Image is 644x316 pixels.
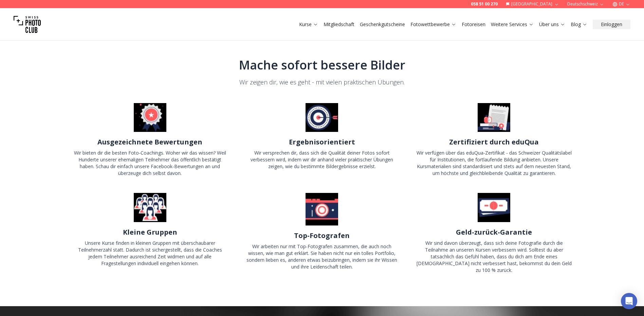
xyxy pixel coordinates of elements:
[72,58,572,72] h2: Mache sofort bessere Bilder
[14,11,41,38] img: Swiss photo club
[123,228,177,237] h2: Kleine Gruppen
[449,137,539,147] h2: Zertifiziert durch eduQua
[536,20,568,29] button: Über uns
[417,240,572,273] span: Wir sind davon überzeugt, dass sich deine Fotografie durch die Teilnahme an unseren Kursen verbes...
[410,21,456,28] a: Fotowettbewerbe
[417,150,572,176] span: Wir verfügen über das eduQua-Zertifikat - das Schweizer Qualitätslabel für Institutionen, die for...
[571,21,587,28] a: Blog
[289,137,355,147] h2: Ergebnisorientiert
[488,20,536,29] button: Weitere Services
[357,20,408,29] button: Geschenkgutscheine
[239,78,405,86] span: Wir zeigen dir, wie es geht - mit vielen praktischen Übungen.
[246,243,397,270] span: Wir arbeiten nur mit Top-Fotografen zusammen, die auch noch wissen, wie man gut erklärt. Sie habe...
[324,21,354,28] a: Mitgliedschaft
[408,20,459,29] button: Fotowettbewerbe
[97,137,202,147] h2: Ausgezeichnete Bewertungen
[471,1,498,7] a: 058 51 00 270
[306,103,338,132] img: Ergebnisorientiert
[478,103,510,132] img: Zertifiziert durch eduQua
[462,21,485,28] a: Fotoreisen
[251,150,393,170] span: Wir versprechen dir, dass sich die Qualität deiner Fotos sofort verbessern wird, indem wir dir an...
[294,231,350,240] h2: Top-Fotografen
[299,21,318,28] a: Kurse
[459,20,488,29] button: Fotoreisen
[321,20,357,29] button: Mitgliedschaft
[360,21,405,28] a: Geschenkgutscheine
[621,293,637,309] div: Open Intercom Messenger
[296,20,321,29] button: Kurse
[134,193,166,222] img: Kleine Gruppen
[478,193,510,222] img: Geld-zurück-Garantie
[134,103,166,132] img: Ausgezeichnete Bewertungen
[539,21,565,28] a: Über uns
[74,150,226,176] span: Wir bieten dir die besten Foto-Coachings. Woher wir das wissen? Weil Hunderte unserer ehemaligen ...
[491,21,534,28] a: Weitere Services
[306,193,338,225] img: Top-Fotografen
[568,20,590,29] button: Blog
[593,20,630,29] button: Einloggen
[78,240,222,266] span: Unsere Kurse finden in kleinen Gruppen mit überschaubarer Teilnehmerzahl statt. Dadurch ist siche...
[456,228,532,237] h2: Geld-zurück-Garantie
